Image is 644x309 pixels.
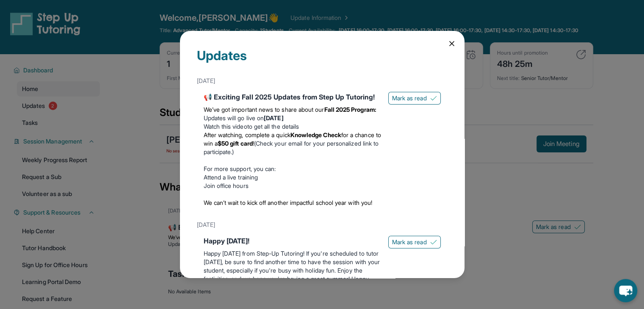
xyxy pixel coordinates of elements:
[204,249,381,292] p: Happy [DATE] from Step-Up Tutoring! If you're scheduled to tutor [DATE], be sure to find another ...
[290,131,341,138] strong: Knowledge Check
[204,122,381,131] li: to get all the details
[430,95,437,102] img: Mark as read
[197,217,448,232] div: [DATE]
[324,106,376,113] strong: Fall 2025 Program:
[218,140,253,147] strong: $50 gift card
[204,92,381,102] div: 📢 Exciting Fall 2025 Updates from Step Up Tutoring!
[264,114,283,121] strong: [DATE]
[392,238,427,246] span: Mark as read
[204,131,290,138] span: After watching, complete a quick
[204,174,258,181] a: Attend a live training
[253,140,254,147] span: !
[388,236,441,248] button: Mark as read
[204,182,249,189] a: Join office hours
[388,92,441,105] button: Mark as read
[204,199,373,206] span: We can’t wait to kick off another impactful school year with you!
[197,73,448,88] div: [DATE]
[430,239,437,246] img: Mark as read
[204,114,381,122] li: Updates will go live on
[204,165,381,173] p: For more support, you can:
[614,279,637,302] button: chat-button
[204,236,381,246] div: Happy [DATE]!
[204,106,324,113] span: We’ve got important news to share about our
[204,123,247,130] a: Watch this video
[197,48,448,73] div: Updates
[392,94,427,102] span: Mark as read
[204,131,381,156] li: (Check your email for your personalized link to participate.)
